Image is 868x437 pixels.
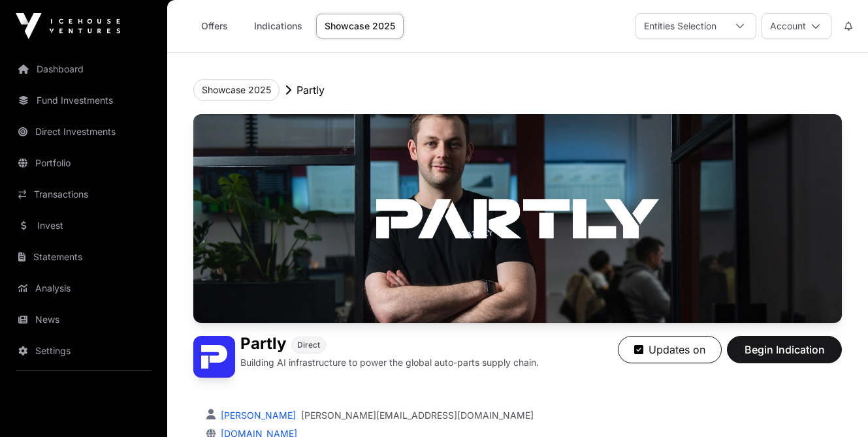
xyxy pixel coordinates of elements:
img: Partly [193,336,235,378]
a: [PERSON_NAME] [218,410,296,421]
a: Offers [188,14,240,38]
button: Begin Indication [727,336,842,363]
a: News [10,305,157,334]
div: Entities Selection [636,14,724,38]
a: Analysis [10,274,157,303]
a: Transactions [10,180,157,209]
img: Icehouse Ventures Logo [16,13,120,39]
a: Portfolio [10,149,157,177]
a: [PERSON_NAME][EMAIL_ADDRESS][DOMAIN_NAME] [301,409,534,422]
button: Account [762,13,831,39]
button: Updates on [618,336,722,363]
img: Partly [193,114,842,323]
a: Dashboard [10,55,157,83]
iframe: Chat Widget [803,374,868,437]
a: Direct Investments [10,117,157,146]
a: Invest [10,211,157,240]
a: Fund Investments [10,86,157,115]
a: Showcase 2025 [316,14,404,38]
a: Begin Indication [727,349,842,362]
a: Statements [10,243,157,271]
a: Settings [10,337,157,365]
a: Indications [246,14,311,38]
button: Showcase 2025 [193,79,280,101]
p: Building AI infrastructure to power the global auto-parts supply chain. [240,356,539,369]
span: Direct [297,340,320,350]
h1: Partly [240,336,286,354]
span: Begin Indication [743,342,826,357]
p: Partly [297,82,325,98]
